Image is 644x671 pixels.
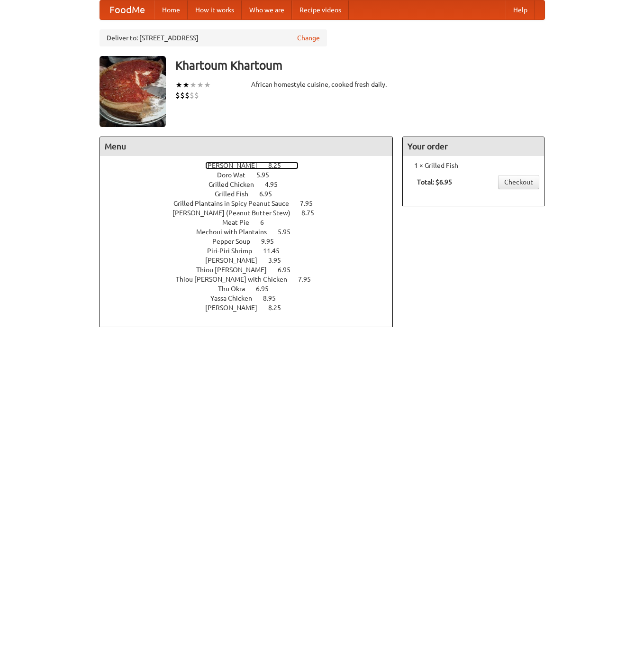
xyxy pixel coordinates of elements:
li: $ [180,90,185,101]
a: Home [154,0,188,19]
span: Piri-Piri Shrimp [207,247,262,255]
span: 8.25 [268,162,290,169]
span: Grilled Plantains in Spicy Peanut Sauce [173,200,299,207]
span: 6.95 [256,285,278,293]
li: $ [194,90,199,101]
b: Total: $6.95 [417,178,452,186]
a: Help [506,0,535,19]
a: Grilled Plantains in Spicy Peanut Sauce 7.95 [173,200,330,207]
span: Thiou [PERSON_NAME] with Chicken [176,276,297,283]
li: ★ [182,80,190,90]
span: Thiou [PERSON_NAME] [196,266,276,274]
span: [PERSON_NAME] [205,257,267,264]
li: ★ [197,80,204,90]
span: 11.45 [263,247,289,255]
span: [PERSON_NAME] [205,304,267,312]
span: [PERSON_NAME] (Peanut Butter Stew) [172,209,300,217]
li: ★ [190,80,197,90]
img: angular.jpg [100,56,166,127]
a: Who we are [242,0,292,19]
span: [PERSON_NAME] [205,162,267,169]
span: 8.25 [268,304,290,312]
a: [PERSON_NAME] 8.25 [205,162,299,169]
span: 6.95 [259,190,281,198]
span: 7.95 [300,200,322,207]
a: Meat Pie 6 [222,219,281,226]
span: 8.75 [301,209,324,217]
span: Doro Wat [217,171,255,179]
a: Thiou [PERSON_NAME] 6.95 [196,266,308,274]
span: 6 [260,219,273,226]
span: Thu Okra [218,285,254,293]
h4: Menu [100,137,393,156]
li: 1 × Grilled Fish [408,161,539,170]
a: [PERSON_NAME] 8.25 [205,304,299,312]
a: FoodMe [100,0,154,19]
a: [PERSON_NAME] (Peanut Butter Stew) 8.75 [172,209,332,217]
a: Mechoui with Plantains 5.95 [196,228,308,236]
a: Thiou [PERSON_NAME] with Chicken 7.95 [176,276,328,283]
a: How it works [188,0,242,19]
a: Grilled Fish 6.95 [215,190,290,198]
span: 8.95 [263,294,285,302]
span: Grilled Chicken [209,181,263,188]
a: Doro Wat 5.95 [217,171,287,179]
span: 9.95 [261,238,283,245]
span: 4.95 [265,181,287,188]
a: Grilled Chicken 4.95 [209,181,295,188]
span: Grilled Fish [215,190,258,198]
a: Piri-Piri Shrimp 11.45 [207,247,297,255]
span: 6.95 [278,266,300,274]
li: ★ [204,80,211,90]
a: Recipe videos [292,0,349,19]
a: Thu Okra 6.95 [218,285,286,293]
li: $ [185,90,190,101]
div: African homestyle cuisine, cooked fresh daily. [251,80,393,89]
span: Yassa Chicken [210,294,262,302]
span: 5.95 [256,171,279,179]
h4: Your order [403,137,544,156]
span: 5.95 [278,228,300,236]
span: Meat Pie [222,219,259,226]
li: $ [175,90,180,101]
div: Deliver to: [STREET_ADDRESS] [100,29,327,46]
li: $ [190,90,194,101]
a: Checkout [498,175,539,189]
span: Mechoui with Plantains [196,228,276,236]
a: Yassa Chicken 8.95 [210,294,293,302]
li: ★ [175,80,182,90]
a: [PERSON_NAME] 3.95 [205,257,299,264]
span: Pepper Soup [212,238,260,245]
span: 7.95 [298,276,320,283]
h3: Khartoum Khartoum [175,56,545,75]
span: 3.95 [268,257,290,264]
a: Pepper Soup 9.95 [212,238,291,245]
a: Change [297,33,320,43]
